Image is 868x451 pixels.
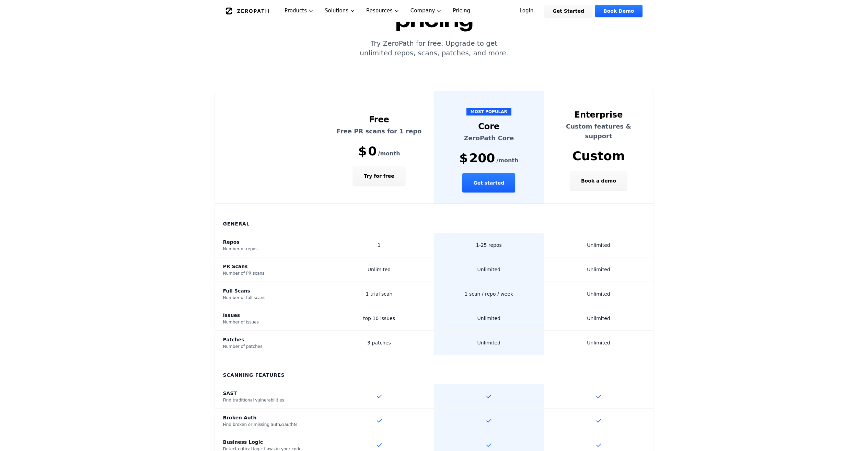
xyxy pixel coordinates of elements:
[552,122,645,141] p: Custom features & support
[223,246,316,252] div: Number of repos
[595,5,642,17] a: Book Demo
[366,291,393,297] span: 1 trial scan
[223,344,316,349] div: Number of patches
[378,150,400,158] span: /month
[223,263,316,270] div: PR Scans
[587,267,610,272] span: Unlimited
[223,336,316,343] div: Patches
[552,109,645,120] div: Enterprise
[223,312,316,319] div: Issues
[223,390,316,397] div: SAST
[378,242,381,248] span: 1
[223,422,316,427] div: Find broken or missing authZ/authN
[477,267,500,272] span: Unlimited
[353,166,405,186] button: Try for free
[496,156,518,165] span: /month
[223,397,316,403] div: Find traditional vulnerabilities
[477,316,500,321] span: Unlimited
[570,171,627,190] button: Book a demo
[587,242,610,248] span: Unlimited
[587,316,610,321] span: Unlimited
[469,151,495,165] span: 200
[442,133,535,143] p: ZeroPath Core
[223,414,316,421] div: Broken Auth
[333,114,426,125] div: Free
[215,204,653,233] th: General
[333,126,426,136] p: Free PR scans for 1 repo
[215,355,653,384] th: Scanning Features
[587,340,610,345] span: Unlimited
[367,340,391,345] span: 3 patches
[587,291,610,297] span: Unlimited
[368,144,377,158] span: 0
[544,5,592,17] a: Get Started
[223,439,316,445] div: Business Logic
[442,121,535,132] div: Core
[358,144,367,158] span: $
[223,287,316,294] div: Full Scans
[466,108,511,115] span: MOST POPULAR
[511,5,542,17] a: Login
[223,319,316,325] div: Number of issues
[363,316,395,321] span: top 10 issues
[459,151,468,165] span: $
[477,340,500,345] span: Unlimited
[462,173,515,192] button: Get started
[280,38,588,58] p: Try ZeroPath for free. Upgrade to get unlimited repos, scans, patches, and more.
[572,149,625,163] span: Custom
[465,291,513,297] span: 1 scan / repo / week
[368,267,391,272] span: Unlimited
[223,295,316,300] div: Number of full scans
[223,271,316,276] div: Number of PR scans
[223,239,316,245] div: Repos
[476,242,502,248] span: 1-25 repos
